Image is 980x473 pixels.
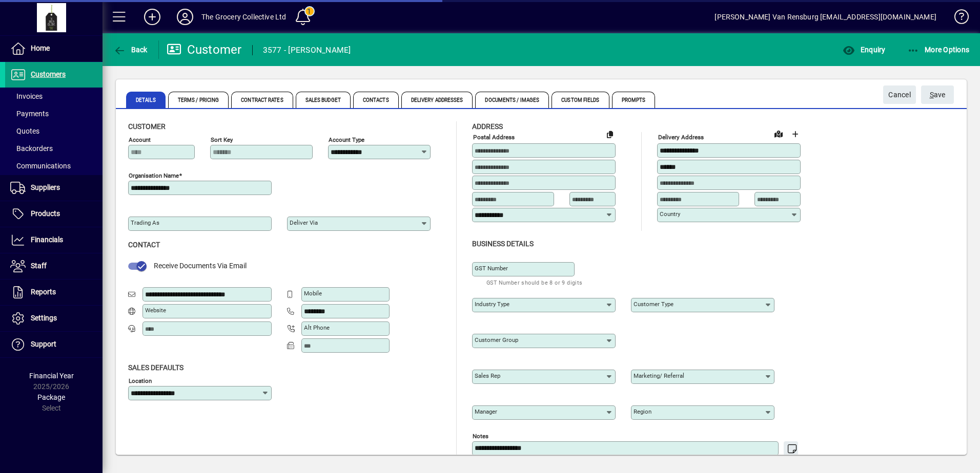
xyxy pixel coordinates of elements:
div: Customer [167,41,242,58]
span: Receive Documents Via Email [154,262,247,270]
mat-label: Account [129,136,151,143]
mat-label: Organisation name [129,172,179,179]
span: Cancel [888,87,911,103]
span: S [930,91,934,99]
button: Profile [169,8,201,26]
a: Financials [5,227,103,253]
span: Back [113,46,148,54]
div: 3577 - [PERSON_NAME] [263,42,351,58]
button: Enquiry [840,40,888,59]
button: Choose address [787,126,803,142]
span: Settings [31,314,57,322]
span: Communications [10,162,71,170]
mat-label: Marketing/ Referral [634,372,684,379]
span: Reports [31,288,56,296]
span: Invoices [10,92,43,100]
span: More Options [907,46,970,54]
span: Contacts [353,92,399,108]
mat-label: Location [129,377,152,384]
button: Add [136,8,169,26]
a: Settings [5,306,103,331]
span: Quotes [10,127,39,135]
mat-label: Deliver via [290,219,318,226]
mat-label: Customer group [475,336,518,343]
button: Cancel [883,85,916,104]
span: Sales Budget [296,92,351,108]
a: Products [5,201,103,227]
span: Backorders [10,144,53,153]
span: Payments [10,110,49,118]
mat-label: Account Type [329,136,364,143]
mat-label: Trading as [131,219,159,226]
mat-hint: GST Number should be 8 or 9 digits [486,276,583,288]
mat-label: Region [634,408,651,415]
span: Support [31,340,56,348]
mat-label: Manager [475,408,497,415]
span: Delivery Addresses [401,92,473,108]
a: View on map [770,125,787,142]
span: Prompts [612,92,656,108]
span: Customers [31,70,66,78]
span: Financials [31,235,63,244]
mat-label: Sort key [211,136,233,143]
span: Documents / Images [475,92,549,108]
span: ave [930,87,946,103]
span: Customer [128,122,166,131]
mat-label: Customer type [634,300,673,308]
mat-label: Sales rep [475,372,500,379]
mat-label: Alt Phone [304,324,330,331]
span: Enquiry [843,46,885,54]
span: Products [31,209,60,218]
span: Suppliers [31,183,60,191]
a: Backorders [5,140,103,157]
span: Package [37,393,65,401]
a: Invoices [5,88,103,105]
span: Custom Fields [552,92,609,108]
button: More Options [905,40,972,59]
span: Sales defaults [128,363,183,372]
div: The Grocery Collective Ltd [201,9,287,25]
span: Address [472,122,503,131]
a: Communications [5,157,103,175]
mat-label: Country [660,210,680,218]
span: Contract Rates [231,92,293,108]
button: Copy to Delivery address [602,126,618,142]
span: Home [31,44,50,52]
a: Knowledge Base [947,2,967,35]
a: Staff [5,253,103,279]
mat-label: Mobile [304,290,322,297]
button: Back [111,40,150,59]
span: Financial Year [29,372,74,380]
a: Support [5,332,103,357]
a: Home [5,36,103,61]
span: Details [126,92,166,108]
span: Staff [31,262,47,270]
mat-label: GST Number [475,265,508,272]
button: Save [921,85,954,104]
div: [PERSON_NAME] Van Rensburg [EMAIL_ADDRESS][DOMAIN_NAME] [714,9,936,25]
a: Quotes [5,122,103,140]
mat-label: Website [145,307,166,314]
span: Business details [472,240,534,248]
a: Suppliers [5,175,103,201]
mat-label: Notes [473,432,488,439]
span: Terms / Pricing [168,92,229,108]
a: Reports [5,279,103,305]
mat-label: Industry type [475,300,509,308]
a: Payments [5,105,103,122]
app-page-header-button: Back [103,40,159,59]
span: Contact [128,241,160,249]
